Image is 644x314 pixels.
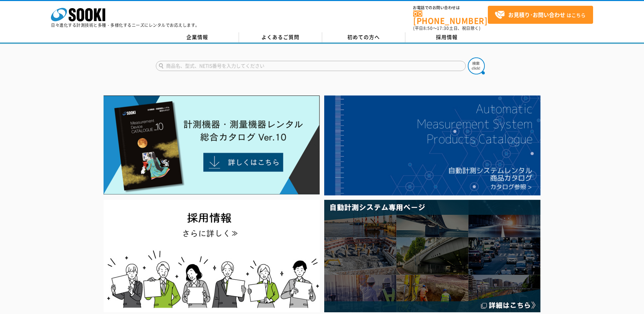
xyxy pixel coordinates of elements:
[413,25,480,31] span: (平日 ～ 土日、祝日除く)
[405,32,489,42] a: 採用情報
[413,6,488,10] span: お電話でのお問い合わせは
[104,200,320,312] img: SOOKI recruit
[423,25,433,31] span: 8:50
[156,32,239,42] a: 企業情報
[156,61,466,71] input: 商品名、型式、NETIS番号を入力してください
[488,6,593,24] a: お見積り･お問い合わせはこちら
[437,25,449,31] span: 17:30
[322,32,405,42] a: 初めての方へ
[508,11,565,19] strong: お見積り･お問い合わせ
[51,23,200,27] p: 日々進化する計測技術と多種・多様化するニーズにレンタルでお応えします。
[347,33,380,41] span: 初めての方へ
[468,57,485,74] img: btn_search.png
[495,10,586,20] span: はこちら
[413,11,488,24] a: [PHONE_NUMBER]
[324,95,540,195] img: 自動計測システムカタログ
[239,32,322,42] a: よくあるご質問
[104,95,320,195] img: Catalog Ver10
[324,200,540,312] img: 自動計測システム専用ページ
